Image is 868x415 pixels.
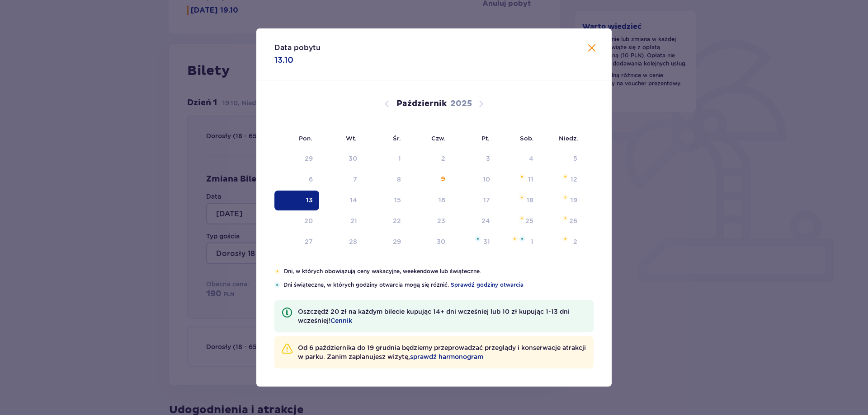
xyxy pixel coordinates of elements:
[350,196,357,205] div: 14
[396,98,447,109] p: Październik
[305,154,313,163] div: 29
[330,316,352,325] a: Cennik
[571,175,577,184] div: 12
[407,211,452,231] td: Data niedostępna. czwartek, 23 października 2025
[319,211,364,231] td: Data niedostępna. wtorek, 21 października 2025
[274,211,319,231] td: Data niedostępna. poniedziałek, 20 października 2025
[452,211,496,231] td: Data niedostępna. piątek, 24 października 2025
[586,43,597,54] button: Zamknij
[475,236,481,242] img: Niebieska gwiazdka
[363,211,407,231] td: Data niedostępna. środa, 22 października 2025
[407,149,452,169] td: Data niedostępna. czwartek, 2 października 2025
[562,174,568,179] img: Pomarańczowa gwiazdka
[431,135,445,142] small: Czw.
[531,237,533,246] div: 1
[437,216,445,225] div: 23
[306,196,313,205] div: 13
[319,232,364,252] td: Data niedostępna. wtorek, 28 października 2025
[452,170,496,190] td: Data niedostępna. piątek, 10 października 2025
[274,191,319,210] td: Data zaznaczona. poniedziałek, 13 października 2025
[274,149,319,169] td: Data niedostępna. poniedziałek, 29 września 2025
[350,216,357,225] div: 21
[519,174,525,179] img: Pomarańczowa gwiazdka
[382,98,392,109] button: Poprzedni miesiąc
[298,343,586,361] p: Od 6 października do 19 grudnia będziemy przeprowadzać przeglądy i konserwacje atrakcji w parku. ...
[349,154,357,163] div: 30
[407,232,452,252] td: Data niedostępna. czwartek, 30 października 2025
[562,236,568,242] img: Pomarańczowa gwiazdka
[573,237,577,246] div: 2
[304,216,313,225] div: 20
[393,135,401,142] small: Śr.
[527,196,533,205] div: 18
[363,232,407,252] td: Data niedostępna. środa, 29 października 2025
[407,170,452,190] td: Data niedostępna. czwartek, 9 października 2025
[562,215,568,221] img: Pomarańczowa gwiazdka
[274,282,280,288] img: Niebieska gwiazdka
[319,191,364,210] td: Data niedostępna. wtorek, 14 października 2025
[476,98,486,109] button: Następny miesiąc
[393,237,401,246] div: 29
[441,154,445,163] div: 2
[441,175,445,184] div: 9
[274,43,321,53] p: Data pobytu
[519,215,525,221] img: Pomarańczowa gwiazdka
[319,149,364,169] td: Data niedostępna. wtorek, 30 września 2025
[410,352,483,361] a: sprawdź harmonogram
[299,135,312,142] small: Pon.
[439,196,445,205] div: 16
[529,154,533,163] div: 4
[274,55,293,65] p: 13.10
[540,211,584,231] td: Data niedostępna. niedziela, 26 października 2025
[363,191,407,210] td: Data niedostępna. środa, 15 października 2025
[437,237,445,246] div: 30
[562,195,568,200] img: Pomarańczowa gwiazdka
[519,236,525,242] img: Niebieska gwiazdka
[559,135,578,142] small: Niedz.
[573,154,577,163] div: 5
[483,237,490,246] div: 31
[496,211,540,231] td: Data niedostępna. sobota, 25 października 2025
[528,175,533,184] div: 11
[394,196,401,205] div: 15
[284,267,594,275] p: Dni, w których obowiązują ceny wakacyjne, weekendowe lub świąteczne.
[309,175,313,184] div: 6
[363,149,407,169] td: Data niedostępna. środa, 1 października 2025
[451,281,524,289] a: Sprawdź godziny otwarcia
[274,232,319,252] td: Data niedostępna. poniedziałek, 27 października 2025
[496,170,540,190] td: Data niedostępna. sobota, 11 października 2025
[398,154,401,163] div: 1
[540,170,584,190] td: Data niedostępna. niedziela, 12 października 2025
[298,307,586,325] p: Oszczędź 20 zł na każdym bilecie kupując 14+ dni wcześniej lub 10 zł kupując 1-13 dni wcześniej!
[525,216,533,225] div: 25
[496,149,540,169] td: Data niedostępna. sobota, 4 października 2025
[569,216,577,225] div: 26
[346,135,357,142] small: Wt.
[496,232,540,252] td: Data niedostępna. sobota, 1 listopada 2025
[452,149,496,169] td: Data niedostępna. piątek, 3 października 2025
[481,135,490,142] small: Pt.
[540,191,584,210] td: Data niedostępna. niedziela, 19 października 2025
[571,196,577,205] div: 19
[353,175,357,184] div: 7
[349,237,357,246] div: 28
[520,135,534,142] small: Sob.
[540,149,584,169] td: Data niedostępna. niedziela, 5 października 2025
[363,170,407,190] td: Data niedostępna. środa, 8 października 2025
[393,216,401,225] div: 22
[274,269,280,274] img: Pomarańczowa gwiazdka
[540,232,584,252] td: Data niedostępna. niedziela, 2 listopada 2025
[274,170,319,190] td: Data niedostępna. poniedziałek, 6 października 2025
[283,281,594,289] p: Dni świąteczne, w których godziny otwarcia mogą się różnić.
[512,236,518,242] img: Pomarańczowa gwiazdka
[483,175,490,184] div: 10
[452,232,496,252] td: Data niedostępna. piątek, 31 października 2025
[397,175,401,184] div: 8
[450,98,472,109] p: 2025
[481,216,490,225] div: 24
[452,191,496,210] td: Data niedostępna. piątek, 17 października 2025
[519,195,525,200] img: Pomarańczowa gwiazdka
[483,196,490,205] div: 17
